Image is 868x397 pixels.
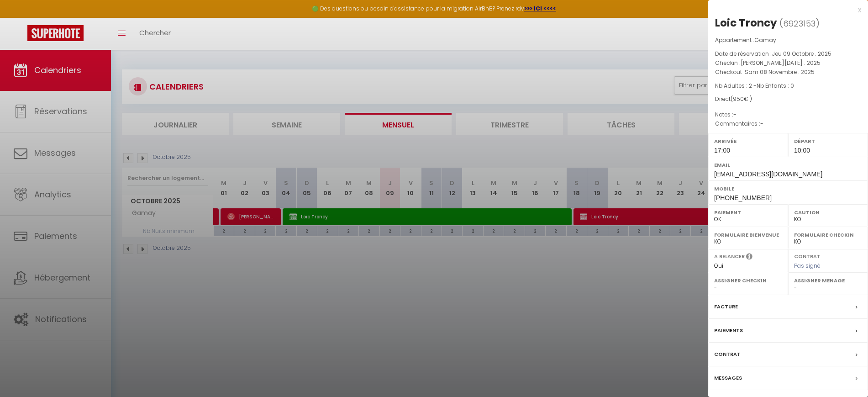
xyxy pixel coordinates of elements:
[794,276,862,285] label: Assigner Menage
[715,110,861,119] p: Notes :
[794,208,862,217] label: Caution
[714,326,743,335] label: Paiements
[733,95,744,103] span: 950
[757,82,794,90] span: Nb Enfants : 0
[714,184,862,193] label: Mobile
[783,18,815,29] span: 6923153
[708,5,861,16] div: x
[794,253,821,259] label: Contrat
[760,120,763,127] span: -
[715,68,861,77] p: Checkout :
[714,137,782,146] label: Arrivée
[794,147,810,154] span: 10:00
[715,58,861,68] p: Checkin :
[715,119,861,128] p: Commentaires :
[714,160,862,169] label: Email
[715,95,861,104] div: Direct
[714,373,742,383] label: Messages
[794,137,862,146] label: Départ
[741,59,821,67] span: [PERSON_NAME][DATE] . 2025
[714,276,782,285] label: Assigner Checkin
[731,95,752,103] span: ( € )
[733,111,736,118] span: -
[714,170,822,178] span: [EMAIL_ADDRESS][DOMAIN_NAME]
[794,230,862,239] label: Formulaire Checkin
[714,253,745,260] label: A relancer
[714,230,782,239] label: Formulaire Bienvenue
[779,17,820,30] span: ( )
[714,349,741,359] label: Contrat
[715,82,794,90] span: Nb Adultes : 2 -
[772,50,831,58] span: Jeu 09 Octobre . 2025
[745,68,815,76] span: Sam 08 Novembre . 2025
[794,262,821,270] span: Pas signé
[714,302,738,312] label: Facture
[715,36,861,45] p: Appartement :
[746,253,752,263] i: Sélectionner OUI si vous souhaiter envoyer les séquences de messages post-checkout
[714,208,782,217] label: Paiement
[715,49,861,58] p: Date de réservation :
[714,194,772,201] span: [PHONE_NUMBER]
[715,16,777,30] div: Loic Troncy
[754,36,776,44] span: Gamay
[714,147,730,154] span: 17:00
